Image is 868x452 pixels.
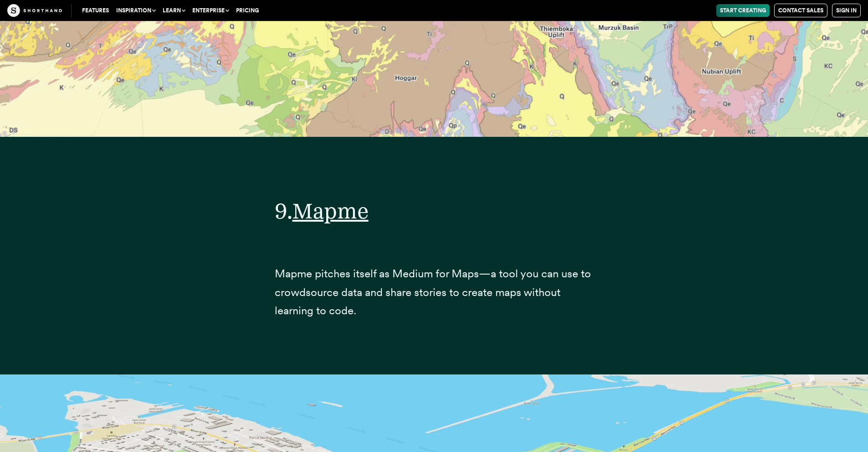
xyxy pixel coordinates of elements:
button: Inspiration [113,4,159,17]
a: Sign in [832,4,861,17]
button: Learn [159,4,189,17]
span: Mapme pitches itself as Medium for Maps—a tool you can use to crowdsource data and share stories ... [275,267,591,317]
a: Contact Sales [774,4,827,17]
a: Start Creating [716,4,770,17]
span: 9. [275,197,293,224]
button: Enterprise [189,4,232,17]
a: Features [78,4,113,17]
a: Mapme [293,197,369,224]
img: The Craft [7,4,62,17]
a: Pricing [232,4,262,17]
